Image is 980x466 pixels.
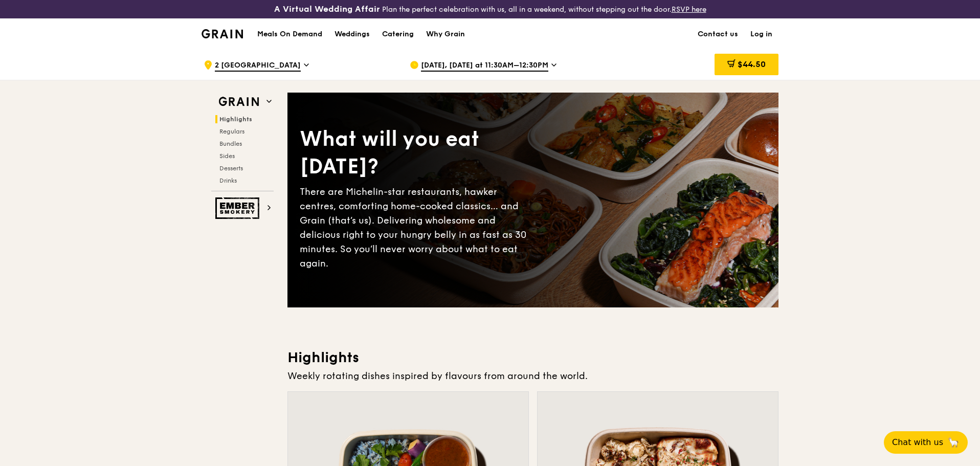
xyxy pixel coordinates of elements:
span: Bundles [219,140,242,147]
a: RSVP here [672,5,706,14]
span: [DATE], [DATE] at 11:30AM–12:30PM [421,60,548,72]
a: Catering [376,19,420,50]
a: Weddings [328,19,376,50]
h1: Meals On Demand [257,29,322,39]
span: Highlights [219,116,252,123]
div: Why Grain [426,19,465,50]
img: Ember Smokery web logo [215,197,262,219]
h3: A Virtual Wedding Affair [274,4,380,14]
a: Log in [744,19,778,50]
a: Why Grain [420,19,471,50]
span: Sides [219,152,235,160]
span: 🦙 [947,436,960,449]
h3: Highlights [287,348,778,367]
span: Desserts [219,165,243,172]
div: There are Michelin-star restaurants, hawker centres, comforting home-cooked classics… and Grain (... [300,185,533,271]
div: Weekly rotating dishes inspired by flavours from around the world. [287,369,778,383]
div: Catering [382,19,414,50]
div: Weddings [335,19,370,50]
span: Chat with us [892,436,943,449]
div: What will you eat [DATE]? [300,125,533,181]
div: Plan the perfect celebration with us, all in a weekend, without stepping out the door. [195,4,785,14]
img: Grain [202,29,243,38]
img: Grain web logo [215,93,262,111]
span: $44.50 [738,59,766,69]
button: Chat with us🦙 [884,431,968,454]
span: Regulars [219,128,244,135]
a: Contact us [692,19,744,50]
span: Drinks [219,177,237,184]
a: GrainGrain [202,18,243,49]
span: 2 [GEOGRAPHIC_DATA] [215,60,301,72]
